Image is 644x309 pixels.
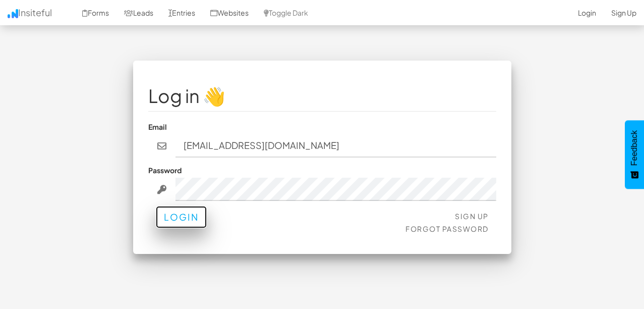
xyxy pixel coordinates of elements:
button: Login [156,206,207,228]
input: john@doe.com [175,134,496,158]
label: Email [148,122,167,132]
button: Feedback - Show survey [625,120,644,189]
span: Feedback [630,130,639,166]
a: Sign Up [455,212,489,221]
h1: Log in 👋 [148,86,496,106]
label: Password [148,165,182,175]
img: icon.png [8,9,18,18]
a: Forgot Password [405,224,489,233]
